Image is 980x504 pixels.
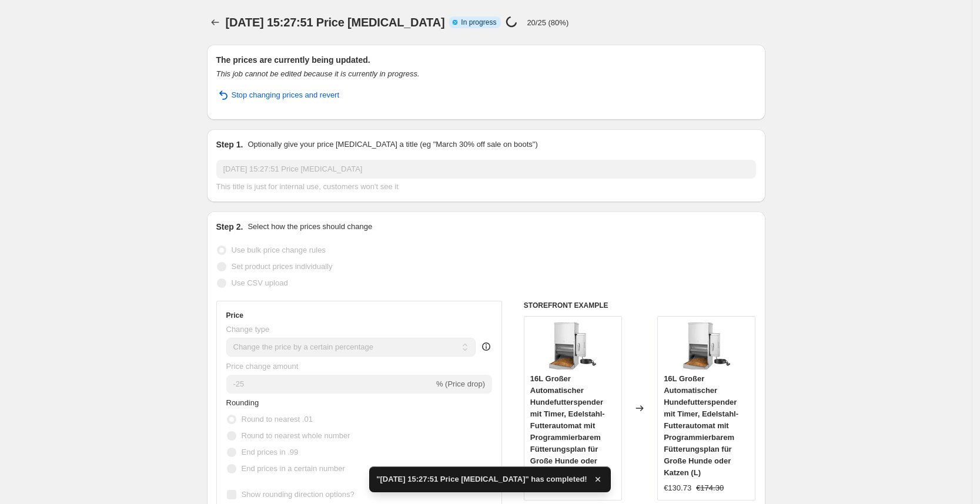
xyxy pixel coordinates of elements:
[664,374,738,477] span: 16L Großer Automatischer Hundefutterspender mit Timer, Edelstahl-Futterautomat mit Programmierbar...
[209,86,347,105] button: Stop changing prices and revert
[527,18,568,27] p: 20/25 (80%)
[530,374,605,477] span: 16L Großer Automatischer Hundefutterspender mit Timer, Edelstahl-Futterautomat mit Programmierbar...
[247,139,537,150] p: Optionally give your price [MEDICAL_DATA] a title (eg "March 30% off sale on boots")
[683,322,730,369] img: 619_d5IuRGL._AC_SL1500_80x.jpg
[242,415,313,424] span: Round to nearest .01
[480,341,492,352] div: help
[226,362,299,371] span: Price change amount
[226,325,270,334] span: Change type
[232,262,333,271] span: Set product prices individually
[226,398,259,407] span: Rounding
[247,221,372,233] p: Select how the prices should change
[216,160,756,179] input: 30% off holiday sale
[216,139,243,150] h2: Step 1.
[232,278,288,287] span: Use CSV upload
[696,482,724,494] strike: €174.30
[207,14,223,31] button: Price change jobs
[216,182,399,191] span: This title is just for internal use, customers won't see it
[242,448,299,456] span: End prices in .99
[216,221,243,233] h2: Step 2.
[216,69,420,78] i: This job cannot be edited because it is currently in progress.
[461,18,496,27] span: In progress
[242,431,350,440] span: Round to nearest whole number
[226,311,243,320] h3: Price
[549,322,596,369] img: 619_d5IuRGL._AC_SL1500_80x.jpg
[524,301,756,310] h6: STOREFRONT EXAMPLE
[242,464,345,473] span: End prices in a certain number
[664,482,691,494] div: €130.73
[226,16,445,29] span: [DATE] 15:27:51 Price [MEDICAL_DATA]
[226,375,434,394] input: -15
[232,246,326,254] span: Use bulk price change rules
[216,54,756,66] h2: The prices are currently being updated.
[232,89,340,101] span: Stop changing prices and revert
[376,473,587,485] span: "[DATE] 15:27:51 Price [MEDICAL_DATA]" has completed!
[242,490,354,499] span: Show rounding direction options?
[436,379,485,388] span: % (Price drop)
